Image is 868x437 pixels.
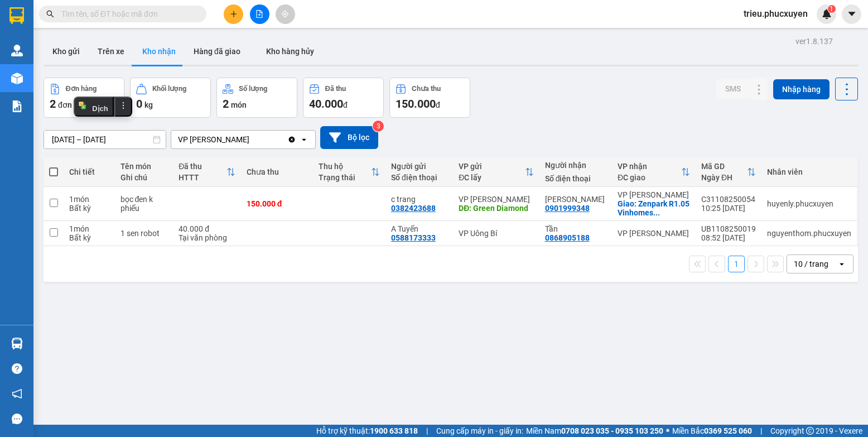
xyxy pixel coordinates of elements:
span: file-add [255,10,263,18]
span: notification [12,388,22,399]
button: Hàng đã giao [185,38,249,65]
div: 40.000 đ [179,224,235,233]
div: HTTT [179,173,226,182]
div: VP Uông Bí [459,229,533,238]
img: warehouse-icon [11,45,23,56]
div: A Tuyến [391,224,447,233]
span: aim [281,10,289,18]
div: Tần [545,224,606,233]
div: VP gửi [459,162,524,171]
span: Cung cấp máy in - giấy in: [436,425,523,437]
span: message [12,414,22,424]
img: warehouse-icon [11,338,23,349]
button: Bộ lọc [320,126,378,149]
div: DĐ: Green Diamond [459,204,533,213]
div: Chưa thu [247,167,308,176]
div: Đã thu [179,162,226,171]
svg: Clear value [287,135,296,144]
span: đ [343,100,348,109]
span: search [46,10,54,18]
button: Đơn hàng2đơn [44,78,124,118]
input: Tìm tên, số ĐT hoặc mã đơn [61,8,193,20]
div: Nguyên Bi [545,195,606,204]
span: Miền Nam [526,425,663,437]
th: Toggle SortBy [696,157,761,187]
sup: 3 [373,121,384,132]
div: 1 món [69,224,109,233]
div: Bất kỳ [69,204,109,213]
svg: open [837,260,846,268]
svg: open [300,135,308,144]
div: C31108250054 [701,195,756,204]
div: 0588173333 [391,233,436,242]
span: 0 [136,97,142,111]
div: ĐC lấy [459,173,524,182]
span: question-circle [12,363,22,374]
div: Thu hộ [319,162,371,171]
span: đ [436,100,440,109]
span: kg [144,100,153,109]
span: | [426,425,428,437]
div: Bất kỳ [69,233,109,242]
img: icon-new-feature [822,9,832,19]
div: Tại văn phòng [179,233,235,242]
strong: 0369 525 060 [704,426,752,435]
div: Người gửi [391,162,447,171]
button: Kho nhận [133,38,185,65]
div: VP nhận [618,162,681,171]
div: ĐC giao [618,173,681,182]
div: 10 / trang [794,258,828,270]
div: Ngày ĐH [701,173,747,182]
strong: 1900 633 818 [370,426,418,435]
span: Kho hàng hủy [266,47,314,56]
span: món [231,100,247,109]
div: 0901999348 [545,204,590,213]
th: Toggle SortBy [453,157,539,187]
button: Đã thu40.000đ [303,78,384,118]
span: trieu.phucxuyen [735,7,817,21]
div: 0382423688 [391,204,436,213]
th: Toggle SortBy [612,157,696,187]
div: Ghi chú [120,173,168,182]
button: Trên xe [89,38,133,65]
input: Selected VP Cổ Linh. [250,134,252,145]
div: huyenly.phucxuyen [767,199,851,208]
div: Số điện thoại [545,174,606,183]
span: ⚪️ [666,429,669,433]
div: bọc đen k phiếu [120,195,168,213]
div: Đã thu [325,85,346,93]
span: Hỗ trợ kỹ thuật: [316,425,418,437]
div: 150.000 đ [247,199,308,208]
span: caret-down [847,9,857,19]
div: Tên món [120,162,168,171]
div: Số lượng [239,85,267,93]
button: file-add [250,4,269,24]
button: Khối lượng0kg [130,78,211,118]
div: VP [PERSON_NAME] [618,229,690,238]
button: Nhập hàng [773,79,830,99]
div: Trạng thái [319,173,371,182]
div: VP [PERSON_NAME] [618,190,690,199]
button: 1 [728,256,745,272]
button: Chưa thu150.000đ [389,78,470,118]
div: Giao: Zenpark R1.05 Vinhomes Ocean Park, Đa Tốn, Gia Lâm [618,199,690,217]
th: Toggle SortBy [173,157,240,187]
span: 2 [223,97,229,111]
button: caret-down [842,4,861,24]
button: Số lượng2món [216,78,297,118]
span: 1 [830,5,833,13]
div: Người nhận [545,161,606,170]
th: Toggle SortBy [313,157,385,187]
div: 1 món [69,195,109,204]
img: solution-icon [11,100,23,112]
span: 40.000 [309,97,343,111]
div: Khối lượng [152,85,186,93]
span: 2 [50,97,56,111]
span: đơn [58,100,72,109]
div: Chưa thu [412,85,441,93]
button: Kho gửi [44,38,89,65]
input: Select a date range. [44,131,166,148]
div: nguyenthom.phucxuyen [767,229,851,238]
span: | [760,425,762,437]
div: VP [PERSON_NAME] [178,134,249,145]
